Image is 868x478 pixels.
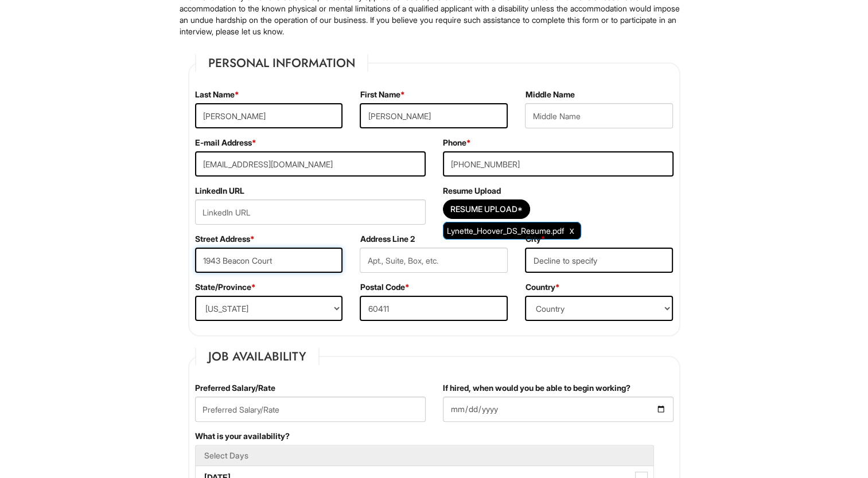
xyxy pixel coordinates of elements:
[195,296,343,321] select: State/Province
[195,348,320,365] legend: Job Availability
[447,226,564,236] span: Lynette_Hoover_DS_Resume.pdf
[443,185,501,197] label: Resume Upload
[195,248,343,273] input: Street Address
[525,296,673,321] select: Country
[360,296,508,321] input: Postal Code
[360,233,414,245] label: Address Line 2
[195,397,426,422] input: Preferred Salary/Rate
[360,281,409,293] label: Postal Code
[360,103,508,128] input: First Name
[443,382,630,394] label: If hired, when would you be able to begin working?
[525,248,673,273] input: City
[443,199,530,219] button: Resume Upload*Resume Upload*
[195,89,239,100] label: Last Name
[195,382,275,394] label: Preferred Salary/Rate
[195,185,244,197] label: LinkedIn URL
[525,281,559,293] label: Country
[360,248,508,273] input: Apt., Suite, Box, etc.
[525,103,673,128] input: Middle Name
[360,89,404,100] label: First Name
[195,151,426,177] input: E-mail Address
[195,103,343,128] input: Last Name
[443,151,674,177] input: Phone
[204,451,645,460] h5: Select Days
[195,430,290,442] label: What is your availability?
[525,89,574,100] label: Middle Name
[195,54,368,72] legend: Personal Information
[195,281,256,293] label: State/Province
[567,223,577,238] a: Clear Uploaded File
[525,233,545,245] label: City
[195,199,426,225] input: LinkedIn URL
[443,137,471,148] label: Phone
[195,137,256,148] label: E-mail Address
[195,233,255,245] label: Street Address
